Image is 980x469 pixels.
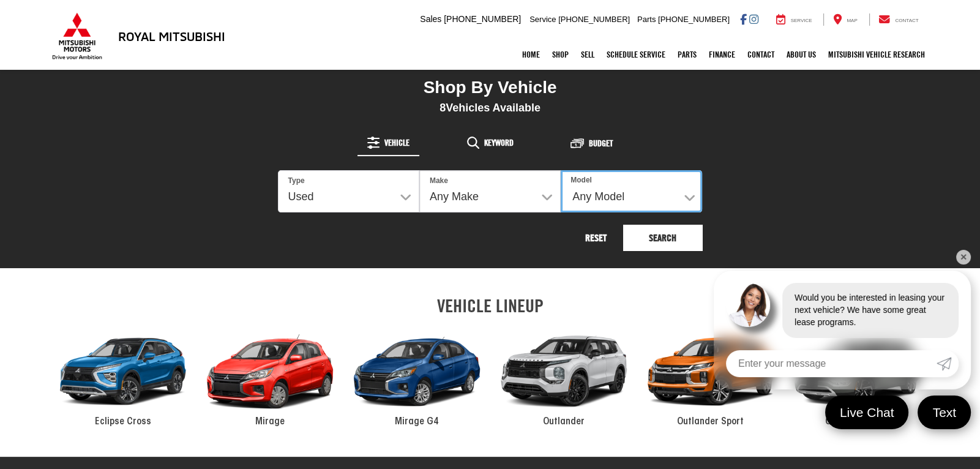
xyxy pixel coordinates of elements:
button: Search [623,225,703,251]
span: Mirage G4 [395,417,439,427]
span: [PHONE_NUMBER] [558,15,630,24]
a: Contact [869,13,928,26]
span: Outlander [543,417,585,427]
div: Would you be interested in leasing your next vehicle? We have some great lease programs. [782,283,959,338]
a: 2024 Mitsubishi Outlander Sport Outlander Sport [637,322,784,429]
a: Mitsubishi Vehicle Research [822,39,931,70]
a: Parts: Opens in a new tab [671,39,703,70]
a: 2024 Mitsubishi Mirage G4 Mirage G4 [343,322,490,429]
div: 2024 Mitsubishi Mirage G4 [343,322,490,421]
span: Parts [637,15,656,24]
a: 2024 Mitsubishi Eclipse Cross Eclipse Cross [50,322,196,429]
a: Facebook: Click to visit our Facebook page [740,14,747,24]
span: Service [529,15,556,24]
a: Sell [575,39,600,70]
a: Instagram: Click to visit our Instagram page [749,14,758,24]
span: Live Chat [834,404,900,421]
a: Text [918,396,971,429]
span: [PHONE_NUMBER] [444,14,521,24]
span: Service [791,18,812,23]
div: Vehicles Available [278,101,703,114]
a: Home [516,39,546,70]
div: 2024 Mitsubishi Eclipse Cross [50,322,196,421]
a: Service [767,13,821,26]
h3: Royal Mitsubishi [118,29,225,43]
span: Budget [589,139,613,148]
span: Contact [895,18,918,23]
h2: VEHICLE LINEUP [50,296,931,316]
a: 2024 Mitsubishi Mirage Mirage [196,322,343,429]
div: Shop By Vehicle [278,77,703,101]
span: Eclipse Cross [95,417,151,427]
input: Enter your message [726,350,937,377]
span: [PHONE_NUMBER] [658,15,730,24]
span: Outlander PHEV [825,417,890,427]
a: About Us [780,39,822,70]
img: Mitsubishi [50,12,105,60]
div: 2024 Mitsubishi Outlander Sport [637,322,784,421]
label: Model [570,175,592,186]
span: Vehicle [384,138,410,147]
a: Submit [937,350,959,377]
a: Schedule Service: Opens in a new tab [600,39,671,70]
a: Live Chat [825,396,909,429]
div: 2024 Mitsubishi Mirage [196,322,343,421]
span: Outlander Sport [677,417,744,427]
span: Keyword [484,138,514,147]
span: Map [847,18,857,23]
a: Map [823,13,866,26]
span: Sales [420,14,441,24]
a: Contact [741,39,780,70]
button: Reset [572,225,621,251]
label: Type [288,176,305,186]
span: Text [926,404,962,421]
a: Finance [703,39,741,70]
span: Mirage [255,417,285,427]
a: Shop [546,39,575,70]
img: Agent profile photo [726,283,770,327]
label: Make [430,176,448,186]
a: 2024 Mitsubishi Outlander Outlander [490,322,637,429]
span: 8 [440,102,446,114]
div: 2024 Mitsubishi Outlander [490,322,637,421]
